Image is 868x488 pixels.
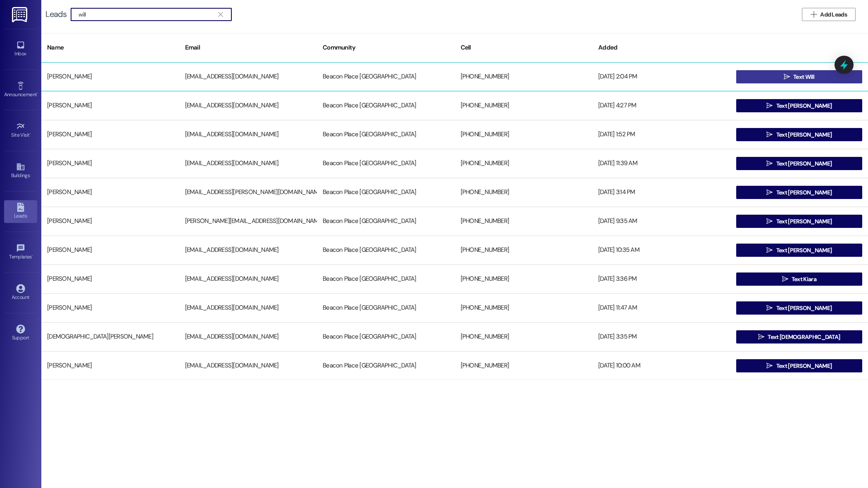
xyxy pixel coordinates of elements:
[455,69,593,85] div: [PHONE_NUMBER]
[179,358,317,374] div: [EMAIL_ADDRESS][DOMAIN_NAME]
[41,358,179,374] div: [PERSON_NAME]
[766,247,773,253] i: 
[793,73,815,81] span: Text Will
[4,200,37,223] a: Leads
[45,10,67,19] div: Leads
[41,329,179,345] div: [DEMOGRAPHIC_DATA][PERSON_NAME]
[776,246,832,255] span: Text [PERSON_NAME]
[766,102,773,109] i: 
[766,362,773,369] i: 
[784,73,790,80] i: 
[41,126,179,143] div: [PERSON_NAME]
[455,242,593,258] div: [PHONE_NUMBER]
[766,305,773,311] i: 
[592,271,730,287] div: [DATE] 3:36 PM
[736,301,863,315] button: Text [PERSON_NAME]
[179,271,317,287] div: [EMAIL_ADDRESS][DOMAIN_NAME]
[4,282,37,304] a: Account
[736,128,863,141] button: Text [PERSON_NAME]
[317,358,455,374] div: Beacon Place [GEOGRAPHIC_DATA]
[736,157,863,170] button: Text [PERSON_NAME]
[736,186,863,199] button: Text [PERSON_NAME]
[179,155,317,172] div: [EMAIL_ADDRESS][DOMAIN_NAME]
[592,184,730,201] div: [DATE] 3:14 PM
[592,69,730,85] div: [DATE] 2:04 PM
[179,38,317,58] div: Email
[214,8,227,21] button: Clear text
[179,184,317,201] div: [EMAIL_ADDRESS][PERSON_NAME][DOMAIN_NAME]
[776,159,832,168] span: Text [PERSON_NAME]
[736,359,863,372] button: Text [PERSON_NAME]
[317,329,455,345] div: Beacon Place [GEOGRAPHIC_DATA]
[766,218,773,225] i: 
[37,90,38,96] span: •
[736,99,863,112] button: Text [PERSON_NAME]
[758,334,764,340] i: 
[592,358,730,374] div: [DATE] 10:00 AM
[792,275,816,284] span: Text Kiara
[317,38,455,58] div: Community
[179,213,317,230] div: [PERSON_NAME][EMAIL_ADDRESS][DOMAIN_NAME]
[455,271,593,287] div: [PHONE_NUMBER]
[592,213,730,230] div: [DATE] 9:35 AM
[41,184,179,201] div: [PERSON_NAME]
[12,7,29,22] img: ResiDesk Logo
[30,131,31,137] span: •
[179,126,317,143] div: [EMAIL_ADDRESS][DOMAIN_NAME]
[736,244,863,257] button: Text [PERSON_NAME]
[455,97,593,114] div: [PHONE_NUMBER]
[41,97,179,114] div: [PERSON_NAME]
[317,184,455,201] div: Beacon Place [GEOGRAPHIC_DATA]
[776,130,832,139] span: Text [PERSON_NAME]
[41,38,179,58] div: Name
[317,271,455,287] div: Beacon Place [GEOGRAPHIC_DATA]
[766,131,773,138] i: 
[41,155,179,172] div: [PERSON_NAME]
[592,329,730,345] div: [DATE] 3:35 PM
[455,184,593,201] div: [PHONE_NUMBER]
[455,358,593,374] div: [PHONE_NUMBER]
[179,242,317,258] div: [EMAIL_ADDRESS][DOMAIN_NAME]
[4,119,37,142] a: Site Visit •
[317,300,455,316] div: Beacon Place [GEOGRAPHIC_DATA]
[776,102,832,110] span: Text [PERSON_NAME]
[776,188,832,197] span: Text [PERSON_NAME]
[41,300,179,316] div: [PERSON_NAME]
[4,322,37,344] a: Support
[592,126,730,143] div: [DATE] 1:52 PM
[455,329,593,345] div: [PHONE_NUMBER]
[592,300,730,316] div: [DATE] 11:47 AM
[317,97,455,114] div: Beacon Place [GEOGRAPHIC_DATA]
[776,217,832,226] span: Text [PERSON_NAME]
[317,155,455,172] div: Beacon Place [GEOGRAPHIC_DATA]
[820,10,847,19] span: Add Leads
[766,160,773,167] i: 
[776,362,832,370] span: Text [PERSON_NAME]
[317,213,455,230] div: Beacon Place [GEOGRAPHIC_DATA]
[455,213,593,230] div: [PHONE_NUMBER]
[736,272,863,286] button: Text Kiara
[179,300,317,316] div: [EMAIL_ADDRESS][DOMAIN_NAME]
[4,241,37,263] a: Templates •
[736,70,863,83] button: Text Will
[455,155,593,172] div: [PHONE_NUMBER]
[736,215,863,228] button: Text [PERSON_NAME]
[802,8,856,21] button: Add Leads
[455,126,593,143] div: [PHONE_NUMBER]
[4,38,37,60] a: Inbox
[811,11,817,18] i: 
[41,242,179,258] div: [PERSON_NAME]
[41,213,179,230] div: [PERSON_NAME]
[782,276,788,282] i: 
[317,126,455,143] div: Beacon Place [GEOGRAPHIC_DATA]
[592,155,730,172] div: [DATE] 11:39 AM
[736,330,863,343] button: Text [DEMOGRAPHIC_DATA]
[766,189,773,196] i: 
[455,38,593,58] div: Cell
[592,242,730,258] div: [DATE] 10:35 AM
[41,69,179,85] div: [PERSON_NAME]
[179,69,317,85] div: [EMAIL_ADDRESS][DOMAIN_NAME]
[4,160,37,182] a: Buildings
[179,329,317,345] div: [EMAIL_ADDRESS][DOMAIN_NAME]
[776,304,832,313] span: Text [PERSON_NAME]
